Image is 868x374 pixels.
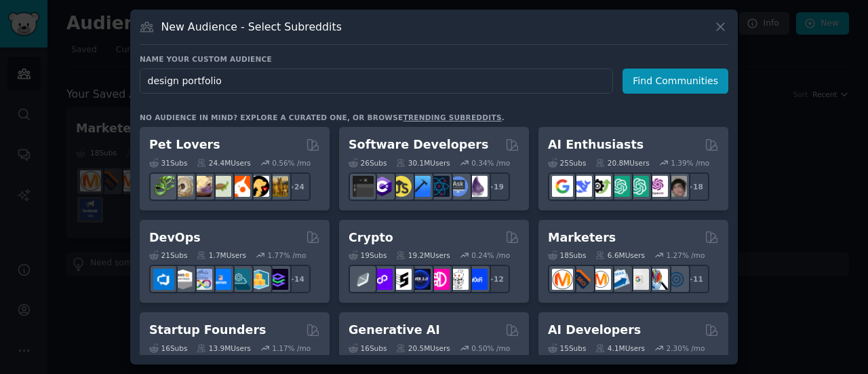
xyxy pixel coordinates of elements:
h2: Generative AI [349,322,440,339]
img: AskMarketing [590,269,611,290]
h2: Marketers [548,229,616,246]
div: + 12 [481,265,510,293]
div: 1.17 % /mo [272,343,311,353]
div: 16 Sub s [149,343,187,353]
img: PetAdvice [248,176,269,197]
img: cockatiel [229,176,250,197]
img: PlatformEngineers [267,269,288,290]
img: AWS_Certified_Experts [172,269,193,290]
img: MarketingResearch [647,269,668,290]
img: csharp [372,176,393,197]
img: herpetology [153,176,174,197]
div: 0.56 % /mo [272,158,311,168]
img: dogbreed [267,176,288,197]
h3: Name your custom audience [140,54,728,64]
img: ArtificalIntelligence [666,176,687,197]
img: chatgpt_promptDesign [609,176,630,197]
img: Docker_DevOps [191,269,212,290]
img: bigseo [571,269,592,290]
div: + 14 [282,265,311,293]
h2: Crypto [349,229,393,246]
div: 1.39 % /mo [671,158,709,168]
img: AItoolsCatalog [590,176,611,197]
h2: AI Developers [548,322,641,339]
div: 24.4M Users [197,158,250,168]
img: CryptoNews [448,269,469,290]
h2: Startup Founders [149,322,266,339]
img: AskComputerScience [448,176,469,197]
img: GoogleGeminiAI [552,176,573,197]
img: DeepSeek [571,176,592,197]
div: 0.34 % /mo [471,158,510,168]
h2: Pet Lovers [149,136,220,153]
div: + 18 [681,172,709,201]
button: Find Communities [623,69,728,94]
div: 1.77 % /mo [268,250,307,260]
div: 15 Sub s [548,343,586,353]
div: 21 Sub s [149,250,187,260]
img: chatgpt_prompts_ [628,176,649,197]
div: + 11 [681,265,709,293]
div: 1.27 % /mo [667,250,705,260]
div: 6.6M Users [595,250,645,260]
img: aws_cdk [248,269,269,290]
img: content_marketing [552,269,573,290]
img: azuredevops [153,269,174,290]
div: 25 Sub s [548,158,586,168]
div: No audience in mind? Explore a curated one, or browse . [140,113,505,122]
div: 1.7M Users [197,250,246,260]
img: Emailmarketing [609,269,630,290]
img: DevOpsLinks [210,269,231,290]
img: platformengineering [229,269,250,290]
div: 20.5M Users [396,343,450,353]
img: defiblockchain [429,269,450,290]
div: 16 Sub s [349,343,387,353]
img: iOSProgramming [410,176,431,197]
h3: New Audience - Select Subreddits [161,20,342,34]
div: 31 Sub s [149,158,187,168]
img: OpenAIDev [647,176,668,197]
div: 13.9M Users [197,343,250,353]
a: trending subreddits [403,113,501,121]
div: 20.8M Users [595,158,649,168]
img: reactnative [429,176,450,197]
img: ethfinance [353,269,374,290]
img: leopardgeckos [191,176,212,197]
input: Pick a short name, like "Digital Marketers" or "Movie-Goers" [140,69,613,94]
div: 0.24 % /mo [471,250,510,260]
div: + 19 [481,172,510,201]
img: software [353,176,374,197]
img: defi_ [467,269,488,290]
img: learnjavascript [391,176,412,197]
div: 18 Sub s [548,250,586,260]
img: elixir [467,176,488,197]
img: ballpython [172,176,193,197]
h2: DevOps [149,229,201,246]
div: 26 Sub s [349,158,387,168]
img: web3 [410,269,431,290]
div: 19.2M Users [396,250,450,260]
h2: Software Developers [349,136,488,153]
div: 2.30 % /mo [667,343,705,353]
img: turtle [210,176,231,197]
div: + 24 [282,172,311,201]
h2: AI Enthusiasts [548,136,644,153]
img: 0xPolygon [372,269,393,290]
div: 4.1M Users [595,343,645,353]
div: 19 Sub s [349,250,387,260]
img: googleads [628,269,649,290]
img: ethstaker [391,269,412,290]
div: 30.1M Users [396,158,450,168]
div: 0.50 % /mo [471,343,510,353]
img: OnlineMarketing [666,269,687,290]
